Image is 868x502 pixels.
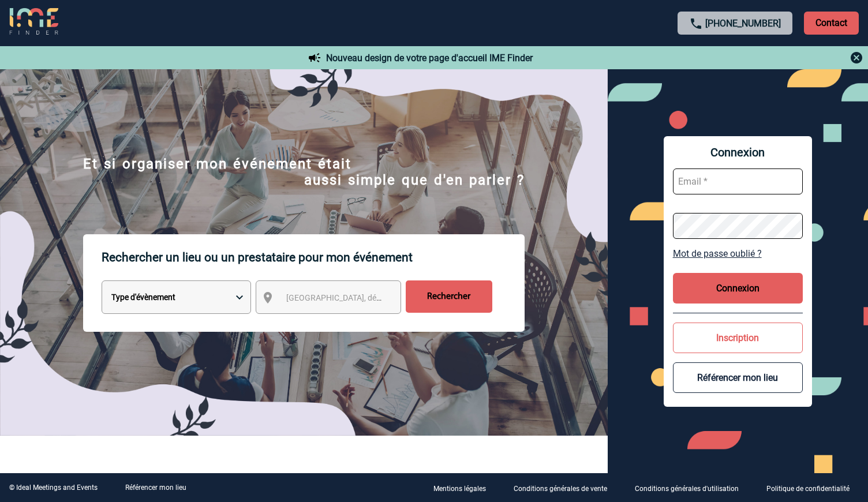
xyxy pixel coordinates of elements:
[673,145,803,159] span: Connexion
[102,234,525,280] p: Rechercher un lieu ou un prestataire pour mon événement
[626,482,757,493] a: Conditions générales d'utilisation
[433,485,486,493] p: Mentions légales
[635,485,739,493] p: Conditions générales d'utilisation
[9,484,98,492] div: © Ideal Meetings and Events
[286,293,447,302] span: [GEOGRAPHIC_DATA], département, région...
[705,18,781,29] a: [PHONE_NUMBER]
[514,485,607,493] p: Conditions générales de vente
[424,482,504,493] a: Mentions légales
[504,482,626,493] a: Conditions générales de vente
[689,17,703,31] img: call-24-px.png
[125,484,186,492] a: Référencer mon lieu
[673,362,803,393] button: Référencer mon lieu
[766,485,850,493] p: Politique de confidentialité
[406,280,492,313] input: Rechercher
[673,248,803,259] a: Mot de passe oublié ?
[757,482,868,493] a: Politique de confidentialité
[673,323,803,353] button: Inscription
[673,273,803,304] button: Connexion
[673,168,803,194] input: Email *
[804,12,859,35] p: Contact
